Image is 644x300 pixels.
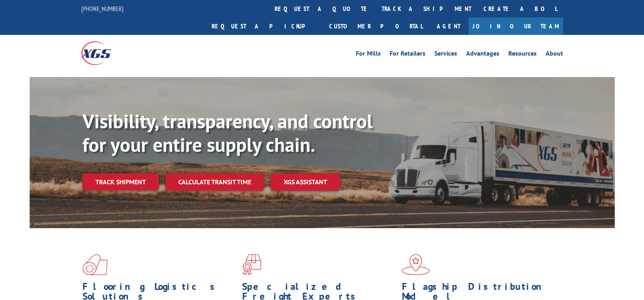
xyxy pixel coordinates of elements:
[242,254,261,275] img: xgs-icon-focused-on-flooring-red
[390,50,425,59] a: For Retailers
[508,50,537,59] a: Resources
[356,50,381,59] a: For Mills
[434,50,457,59] a: Services
[546,50,563,59] a: About
[402,254,430,275] img: xgs-icon-flagship-distribution-model-red
[271,173,340,191] a: XGS ASSISTANT
[81,4,124,13] a: [PHONE_NUMBER]
[468,17,563,35] a: Join Our Team
[206,17,323,35] a: Request a pickup
[466,50,499,59] a: Advantages
[429,17,468,35] a: Agent
[82,173,159,190] a: Track shipment
[82,108,373,157] b: Visibility, transparency, and control for your entire supply chain.
[82,254,108,275] img: xgs-icon-total-supply-chain-intelligence-red
[323,17,429,35] a: Customer Portal
[165,173,264,191] a: Calculate transit time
